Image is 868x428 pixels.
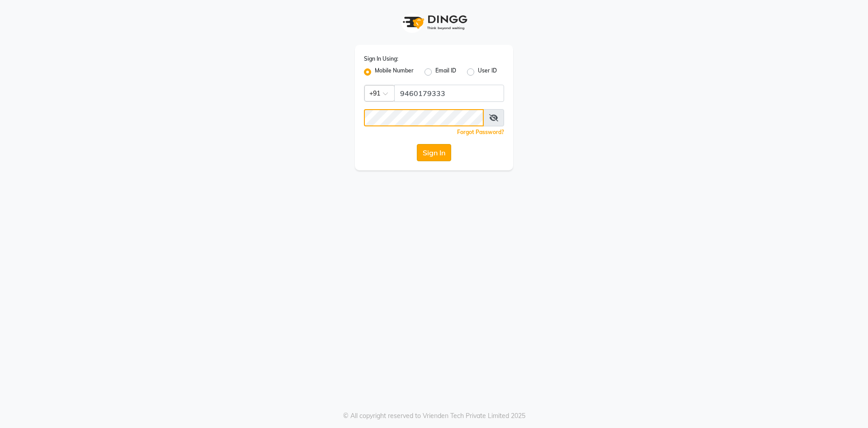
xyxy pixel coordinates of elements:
input: Username [364,109,484,126]
button: Sign In [417,144,451,161]
label: User ID [478,67,497,77]
label: Email ID [435,67,456,77]
label: Mobile Number [375,67,414,77]
label: Sign In Using: [364,55,398,63]
img: logo1.svg [398,9,470,36]
input: Username [394,85,504,102]
a: Forgot Password? [457,129,504,135]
